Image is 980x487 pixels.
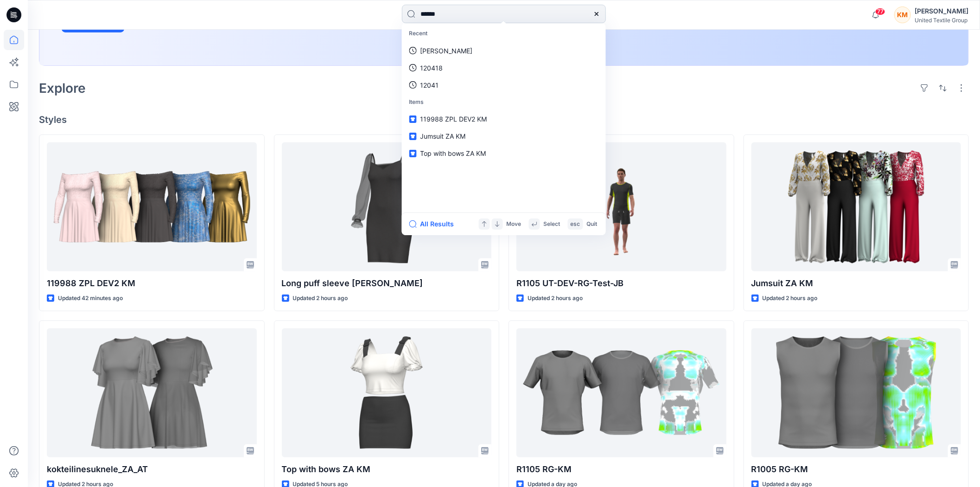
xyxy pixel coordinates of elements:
[293,294,348,303] p: Updated 2 hours ago
[420,115,487,123] span: 119988 ZPL DEV2 KM
[420,63,443,73] p: 120418
[47,277,257,290] p: 119988 ZPL DEV2 KM
[420,46,473,56] p: tara
[404,77,604,94] a: 12041
[571,219,580,229] p: esc
[751,328,961,457] a: R1005 RG-KM
[282,142,492,271] a: Long puff sleeve rushing RG
[282,328,492,457] a: Top with bows ZA KM
[915,6,968,17] div: [PERSON_NAME]
[404,59,604,77] a: 120418
[47,142,257,271] a: 119988 ZPL DEV2 KM
[516,142,726,271] a: R1105 UT-DEV-RG-Test-JB
[404,128,604,145] a: Jumsuit ZA KM
[58,294,123,303] p: Updated 42 minutes ago
[751,277,961,290] p: Jumsuit ZA KM
[404,94,604,111] p: Items
[751,142,961,271] a: Jumsuit ZA KM
[751,463,961,476] p: R1005 RG-KM
[420,132,466,140] span: Jumsuit ZA KM
[875,8,885,15] span: 77
[763,294,818,303] p: Updated 2 hours ago
[404,110,604,128] a: 119988 ZPL DEV2 KM
[420,80,439,90] p: 12041
[282,277,492,290] p: Long puff sleeve [PERSON_NAME]
[894,6,911,23] div: KM
[39,114,969,125] h4: Styles
[587,219,598,229] p: Quit
[516,328,726,457] a: R1105 RG-KM
[47,463,257,476] p: kokteilinesuknele_ZA_AT
[409,218,460,230] button: All Results
[404,42,604,59] a: [PERSON_NAME]
[516,463,726,476] p: R1105 RG-KM
[282,463,492,476] p: Top with bows ZA KM
[528,294,583,303] p: Updated 2 hours ago
[915,17,968,24] div: United Textile Group
[404,25,604,42] p: Recent
[420,149,486,157] span: Top with bows ZA KM
[404,145,604,162] a: Top with bows ZA KM
[516,277,726,290] p: R1105 UT-DEV-RG-Test-JB
[544,219,560,229] p: Select
[507,219,522,229] p: Move
[47,328,257,457] a: kokteilinesuknele_ZA_AT
[39,81,86,96] h2: Explore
